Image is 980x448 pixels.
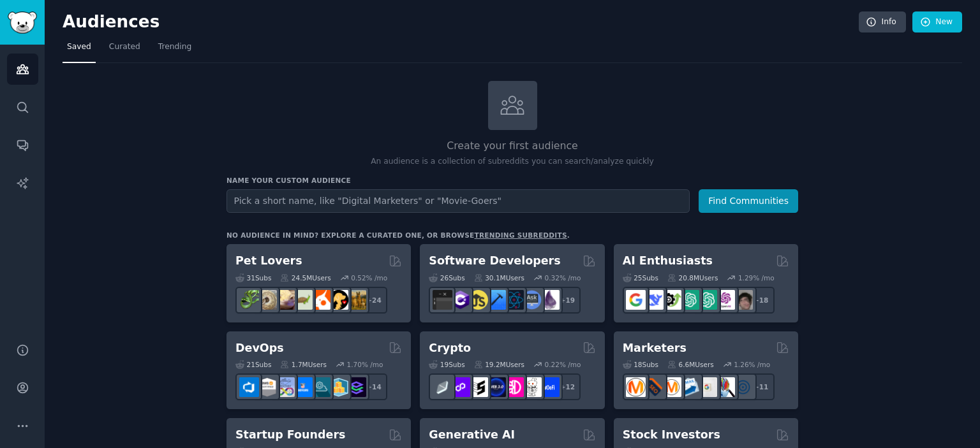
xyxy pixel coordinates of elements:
[239,290,259,310] img: herpetology
[554,373,581,400] div: + 12
[540,377,560,397] img: defi_
[235,253,302,269] h2: Pet Lovers
[235,273,271,282] div: 31 Sub s
[329,290,348,310] img: PetAdvice
[329,377,348,397] img: aws_cdk
[158,41,191,53] span: Trending
[450,377,470,397] img: 0xPolygon
[275,377,295,397] img: Docker_DevOps
[626,290,646,310] img: GoogleGeminiAI
[734,360,770,369] div: 1.26 % /mo
[644,377,664,397] img: bigseo
[733,377,753,397] img: OnlineMarketing
[474,360,524,369] div: 19.2M Users
[504,377,524,397] img: defiblockchain
[429,360,464,369] div: 19 Sub s
[63,37,96,63] a: Saved
[226,138,798,154] h2: Create your first audience
[429,340,471,356] h2: Crypto
[360,373,387,400] div: + 14
[699,189,798,213] button: Find Communities
[433,377,452,397] img: ethfinance
[679,290,699,310] img: chatgpt_promptDesign
[644,290,664,310] img: DeepSeek
[226,176,798,185] h3: Name your custom audience
[257,290,277,310] img: ballpython
[748,287,775,314] div: + 18
[623,253,713,269] h2: AI Enthusiasts
[293,377,313,397] img: DevOpsLinks
[347,360,383,369] div: 1.70 % /mo
[504,290,524,310] img: reactnative
[738,273,775,282] div: 1.29 % /mo
[474,273,524,282] div: 30.1M Users
[522,377,542,397] img: CryptoNews
[623,427,720,443] h2: Stock Investors
[67,41,91,53] span: Saved
[715,290,735,310] img: OpenAIDev
[522,290,542,310] img: AskComputerScience
[626,377,646,397] img: content_marketing
[311,377,330,397] img: platformengineering
[679,377,699,397] img: Emailmarketing
[554,287,581,314] div: + 19
[346,377,366,397] img: PlatformEngineers
[311,290,330,310] img: cockatiel
[474,231,567,239] a: trending subreddits
[468,377,488,397] img: ethstaker
[468,290,488,310] img: learnjavascript
[748,373,775,400] div: + 11
[109,41,140,53] span: Curated
[280,360,327,369] div: 1.7M Users
[154,37,196,63] a: Trending
[667,360,714,369] div: 6.6M Users
[697,290,717,310] img: chatgpt_prompts_
[226,156,798,168] p: An audience is a collection of subreddits you can search/analyze quickly
[257,377,277,397] img: AWS_Certified_Experts
[429,273,464,282] div: 26 Sub s
[486,377,506,397] img: web3
[226,189,690,213] input: Pick a short name, like "Digital Marketers" or "Movie-Goers"
[63,12,859,33] h2: Audiences
[697,377,717,397] img: googleads
[105,37,145,63] a: Curated
[540,290,560,310] img: elixir
[623,360,658,369] div: 18 Sub s
[293,290,313,310] img: turtle
[859,11,906,33] a: Info
[280,273,330,282] div: 24.5M Users
[235,427,345,443] h2: Startup Founders
[912,11,962,33] a: New
[545,360,581,369] div: 0.22 % /mo
[346,290,366,310] img: dogbreed
[275,290,295,310] img: leopardgeckos
[235,360,271,369] div: 21 Sub s
[623,273,658,282] div: 25 Sub s
[239,377,259,397] img: azuredevops
[429,427,515,443] h2: Generative AI
[715,377,735,397] img: MarketingResearch
[360,287,387,314] div: + 24
[429,253,560,269] h2: Software Developers
[733,290,753,310] img: ArtificalIntelligence
[433,290,452,310] img: software
[351,273,387,282] div: 0.52 % /mo
[545,273,581,282] div: 0.32 % /mo
[235,340,284,356] h2: DevOps
[662,377,681,397] img: AskMarketing
[450,290,470,310] img: csharp
[662,290,681,310] img: AItoolsCatalog
[623,340,687,356] h2: Marketers
[8,11,37,34] img: GummySearch logo
[486,290,506,310] img: iOSProgramming
[667,273,718,282] div: 20.8M Users
[226,231,570,240] div: No audience in mind? Explore a curated one, or browse .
